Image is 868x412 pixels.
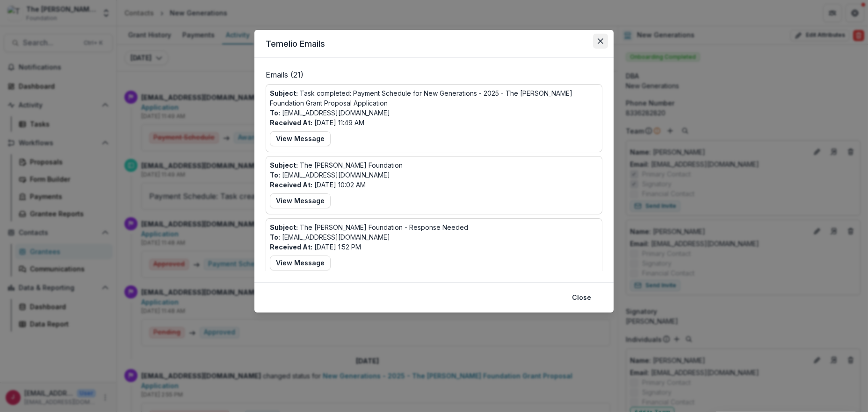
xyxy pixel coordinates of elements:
p: [DATE] 1:52 PM [270,242,361,252]
b: Received At: [270,181,312,189]
b: Subject: [270,161,298,169]
p: [EMAIL_ADDRESS][DOMAIN_NAME] [270,170,390,180]
b: Received At: [270,243,312,251]
button: View Message [270,256,331,270]
button: View Message [270,193,331,208]
p: [EMAIL_ADDRESS][DOMAIN_NAME] [270,232,390,242]
b: To: [270,109,280,117]
p: [DATE] 10:02 AM [270,180,366,190]
b: Received At: [270,119,312,127]
button: View Message [270,131,331,146]
b: Subject: [270,89,298,97]
button: Close [593,34,608,49]
header: Temelio Emails [254,30,614,58]
p: [DATE] 11:49 AM [270,118,364,128]
button: Close [566,290,597,305]
p: Task completed: Payment Schedule for New Generations - 2025 - The [PERSON_NAME] Foundation Grant ... [270,88,598,108]
b: To: [270,233,280,241]
p: The [PERSON_NAME] Foundation [270,160,403,170]
b: To: [270,171,280,179]
p: The [PERSON_NAME] Foundation - Response Needed [270,222,468,232]
b: Subject: [270,223,298,231]
p: Emails ( 21 ) [266,69,602,84]
p: [EMAIL_ADDRESS][DOMAIN_NAME] [270,108,390,118]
